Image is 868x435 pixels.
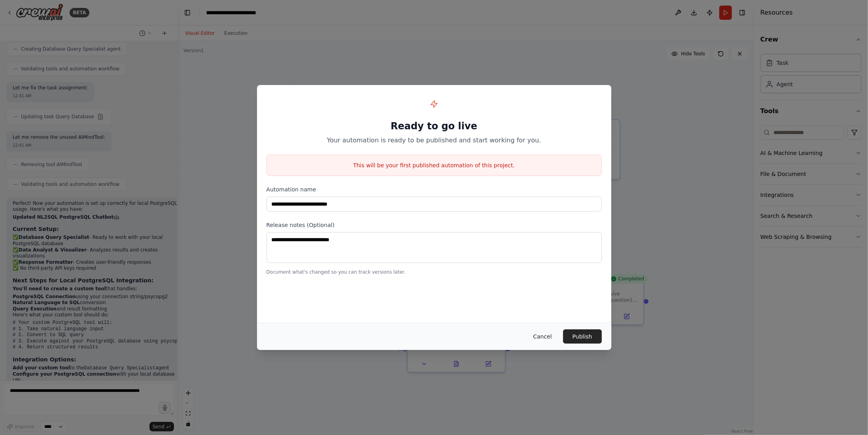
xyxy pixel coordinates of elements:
[527,329,558,344] button: Cancel
[267,136,602,145] p: Your automation is ready to be published and start working for you.
[267,185,602,193] label: Automation name
[267,221,602,229] label: Release notes (Optional)
[267,161,601,169] p: This will be your first published automation of this project.
[563,329,602,344] button: Publish
[267,120,602,132] h1: Ready to go live
[267,269,602,275] p: Document what's changed so you can track versions later.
